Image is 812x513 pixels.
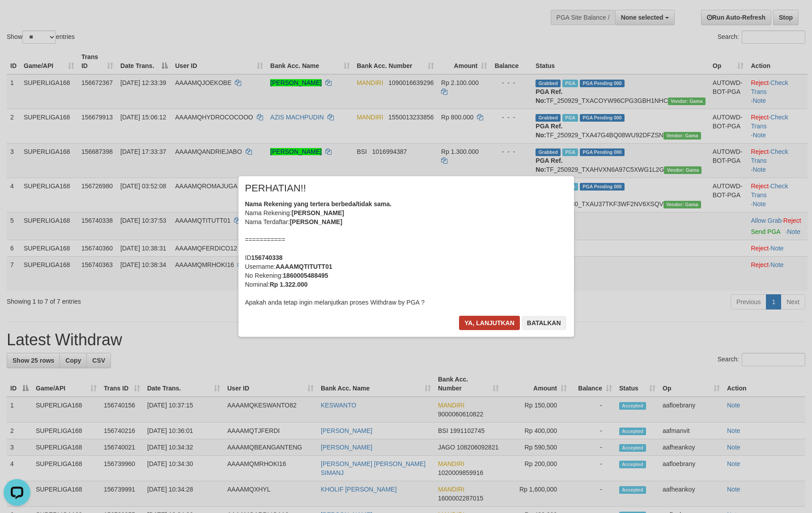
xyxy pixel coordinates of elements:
button: Open LiveChat chat widget [4,4,30,30]
div: Nama Rekening: Nama Terdaftar: =========== ID Username: No Rekening: Nominal: Apakah anda tetap i... [245,199,567,307]
button: Ya, lanjutkan [459,316,520,330]
b: 156740338 [251,254,283,261]
b: [PERSON_NAME] [292,209,344,216]
b: AAAAMQTITUTT01 [276,263,332,270]
b: Rp 1.322.000 [270,281,308,288]
b: 1860005488495 [283,272,328,279]
span: PERHATIAN!! [245,184,306,193]
b: Nama Rekening yang tertera berbeda/tidak sama. [245,200,392,208]
b: [PERSON_NAME] [290,218,342,225]
button: Batalkan [522,316,566,330]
